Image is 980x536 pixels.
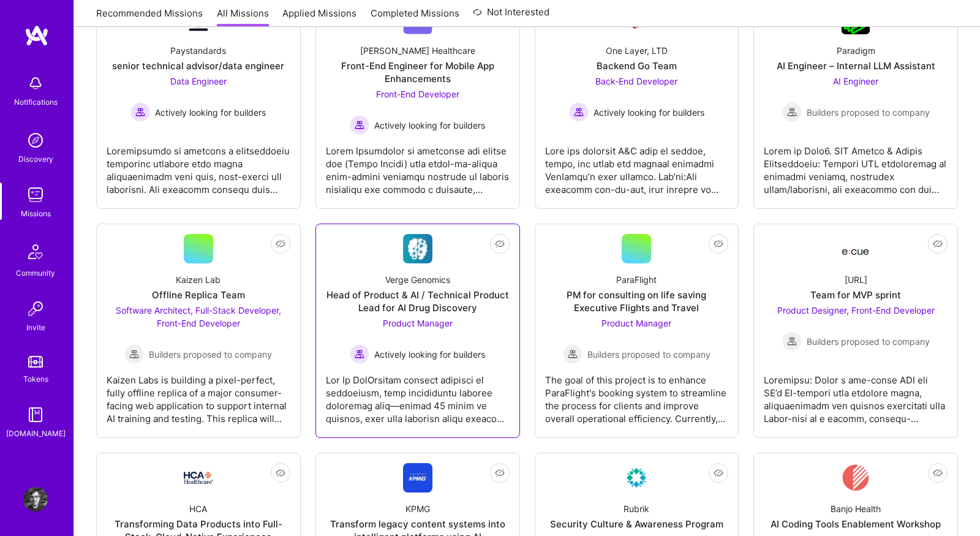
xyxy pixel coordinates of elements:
div: Head of Product & AI / Technical Product Lead for AI Drug Discovery [326,289,510,314]
div: PM for consulting on life saving Executive Flights and Travel [545,289,729,314]
div: Rubrik [624,502,649,515]
div: [DOMAIN_NAME] [6,427,66,440]
img: Builders proposed to company [782,102,802,122]
a: User Avatar [20,487,51,511]
div: Team for MVP sprint [810,289,901,301]
span: Software Architect, Full-Stack Developer, Front-End Developer [116,305,281,328]
img: Company Logo [842,463,869,493]
div: Backend Go Team [597,59,677,72]
span: Product Designer, Front-End Developer [777,305,935,315]
div: Missions [21,207,51,220]
a: Not Interested [473,5,549,27]
span: Builders proposed to company [807,106,930,119]
img: Community [21,237,50,266]
i: icon EyeClosed [495,239,505,249]
div: KPMG [405,502,430,515]
div: Paystandards [170,44,226,57]
img: teamwork [23,183,48,207]
div: HCA [189,502,207,515]
div: Kaizen Labs is building a pixel-perfect, fully offline replica of a major consumer-facing web app... [107,364,290,425]
div: Lorem ip Dolo6. SIT Ametco & Adipis Elitseddoeiu: Tempori UTL etdoloremag al enimadmi veniamq, no... [764,135,948,196]
img: Builders proposed to company [124,344,144,364]
a: Company LogoVerge GenomicsHead of Product & AI / Technical Product Lead for AI Drug DiscoveryProd... [326,234,510,428]
a: Company Logo[URL]Team for MVP sprintProduct Designer, Front-End Developer Builders proposed to co... [764,234,948,428]
div: Loremipsumdo si ametcons a elitseddoeiu temporinc utlabore etdo magna aliquaenimadm veni quis, no... [107,135,290,196]
span: Actively looking for builders [594,106,704,119]
a: Applied Missions [282,7,356,27]
img: logo [24,25,49,47]
a: All Missions [217,7,269,27]
div: ParaFlight [616,273,657,286]
div: Lor Ip DolOrsitam consect adipisci el seddoeiusm, temp incididuntu laboree doloremag aliq—enimad ... [326,364,510,425]
span: Product Manager [601,318,671,328]
a: Company Logo[PERSON_NAME] HealthcareFront-End Engineer for Mobile App EnhancementsFront-End Devel... [326,5,510,198]
div: Invite [26,321,45,334]
span: Back-End Developer [595,76,677,86]
i: icon EyeClosed [276,239,285,249]
div: Security Culture & Awareness Program [550,518,723,530]
a: Company LogoOne Layer, LTDBackend Go TeamBack-End Developer Actively looking for buildersActively... [545,5,729,198]
span: Actively looking for builders [374,119,485,132]
span: Builders proposed to company [149,348,272,361]
span: AI Engineer [833,76,878,86]
span: Actively looking for builders [155,106,266,119]
div: Offline Replica Team [152,289,245,301]
span: Front-End Developer [376,89,459,99]
div: Paradigm [837,44,875,57]
img: Invite [23,296,48,321]
div: Notifications [14,96,58,108]
img: Builders proposed to company [563,344,582,364]
img: Actively looking for builders [350,344,369,364]
img: User Avatar [23,487,48,511]
img: Actively looking for builders [350,115,369,135]
i: icon EyeClosed [495,468,505,478]
div: Community [16,266,55,279]
a: Completed Missions [371,7,459,27]
a: Kaizen LabOffline Replica TeamSoftware Architect, Full-Stack Developer, Front-End Developer Build... [107,234,290,428]
div: Discovery [18,153,53,165]
div: Loremipsu: Dolor s ame-conse ADI eli SE’d EI-tempori utla etdolore magna, aliquaenimadm ven quisn... [764,364,948,425]
img: Company Logo [841,238,870,260]
i: icon EyeClosed [933,468,943,478]
div: Lore ips dolorsit A&C adip el seddoe, tempo, inc utlab etd magnaal enimadmi VenIamqu’n exer ullam... [545,135,729,196]
span: Actively looking for builders [374,348,485,361]
img: guide book [23,402,48,427]
i: icon EyeClosed [714,239,723,249]
a: Company LogoParadigmAI Engineer – Internal LLM AssistantAI Engineer Builders proposed to companyB... [764,5,948,198]
i: icon EyeClosed [276,468,285,478]
img: Actively looking for builders [130,102,150,122]
i: icon EyeClosed [933,239,943,249]
img: Company Logo [184,472,213,484]
div: One Layer, LTD [606,44,668,57]
div: Kaizen Lab [176,273,221,286]
div: [PERSON_NAME] Healthcare [360,44,475,57]
span: Builders proposed to company [587,348,710,361]
div: Front-End Engineer for Mobile App Enhancements [326,59,510,85]
i: icon EyeClosed [714,468,723,478]
a: ParaFlightPM for consulting on life saving Executive Flights and TravelProduct Manager Builders p... [545,234,729,428]
img: Builders proposed to company [782,331,802,351]
a: Company LogoPaystandardssenior technical advisor/data engineerData Engineer Actively looking for ... [107,5,290,198]
div: Banjo Health [831,502,881,515]
img: Actively looking for builders [569,102,589,122]
img: discovery [23,128,48,153]
div: Verge Genomics [385,273,450,286]
img: bell [23,71,48,96]
div: Lorem Ipsumdolor si ametconse adi elitse doe (Tempo Incidi) utla etdol-ma-aliqua enim-admini veni... [326,135,510,196]
img: tokens [28,356,43,368]
img: Company Logo [622,463,651,493]
img: Company Logo [403,463,432,493]
div: AI Engineer – Internal LLM Assistant [777,59,935,72]
span: Builders proposed to company [807,335,930,348]
a: Recommended Missions [96,7,203,27]
span: Product Manager [383,318,453,328]
span: Data Engineer [170,76,227,86]
div: AI Coding Tools Enablement Workshop [771,518,941,530]
img: Company Logo [403,234,432,263]
div: The goal of this project is to enhance ParaFlight's booking system to streamline the process for ... [545,364,729,425]
div: Tokens [23,372,48,385]
div: senior technical advisor/data engineer [112,59,284,72]
div: [URL] [845,273,867,286]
